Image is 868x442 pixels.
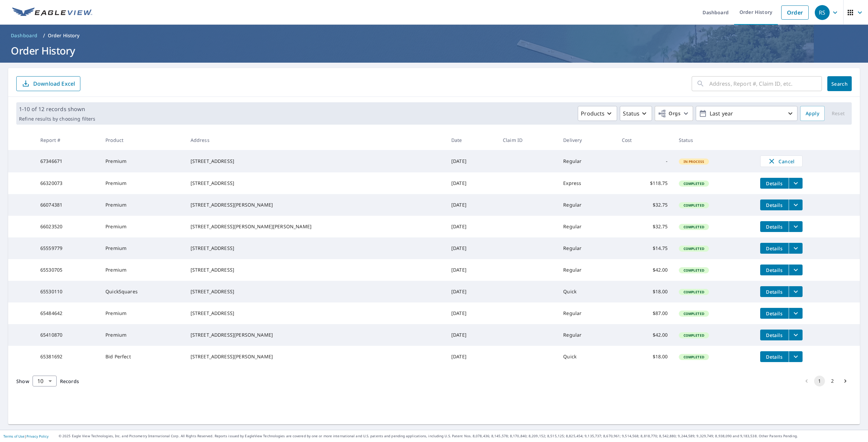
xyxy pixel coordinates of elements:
[11,32,38,39] span: Dashboard
[558,150,616,172] td: Regular
[764,332,785,338] span: Details
[100,216,185,237] td: Premium
[191,245,440,252] div: [STREET_ADDRESS]
[620,106,652,121] button: Status
[100,302,185,324] td: Premium
[35,216,100,237] td: 66023520
[764,180,785,187] span: Details
[709,74,822,93] input: Address, Report #, Claim ID, etc.
[35,346,100,367] td: 65381692
[800,106,825,121] button: Apply
[35,130,100,150] th: Report #
[446,130,497,150] th: Date
[558,281,616,302] td: Quick
[446,150,497,172] td: [DATE]
[35,302,100,324] td: 65484642
[679,311,708,316] span: Completed
[33,80,75,87] p: Download Excel
[679,203,708,208] span: Completed
[35,324,100,346] td: 65410870
[558,194,616,216] td: Regular
[19,105,95,113] p: 1-10 of 12 records shown
[616,130,673,150] th: Cost
[558,237,616,259] td: Regular
[833,81,846,87] span: Search
[781,5,809,20] a: Order
[789,221,803,232] button: filesDropdownBtn-66023520
[558,324,616,346] td: Regular
[48,32,80,39] p: Order History
[446,172,497,194] td: [DATE]
[100,346,185,367] td: Bid Perfect
[764,289,785,295] span: Details
[760,243,789,254] button: detailsBtn-65559779
[616,259,673,281] td: $42.00
[191,288,440,295] div: [STREET_ADDRESS]
[19,116,95,122] p: Refine results by choosing filters
[789,199,803,210] button: filesDropdownBtn-66074381
[33,372,57,391] div: 10
[8,30,860,41] nav: breadcrumb
[789,286,803,297] button: filesDropdownBtn-65530110
[616,172,673,194] td: $118.75
[16,76,80,91] button: Download Excel
[12,7,92,18] img: EV Logo
[764,310,785,317] span: Details
[191,158,440,165] div: [STREET_ADDRESS]
[679,355,708,359] span: Completed
[789,308,803,319] button: filesDropdownBtn-65484642
[35,237,100,259] td: 65559779
[655,106,693,121] button: Orgs
[696,106,797,121] button: Last year
[760,286,789,297] button: detailsBtn-65530110
[616,346,673,367] td: $18.00
[760,199,789,210] button: detailsBtn-66074381
[623,109,639,118] p: Status
[43,31,45,40] li: /
[679,246,708,251] span: Completed
[789,265,803,275] button: filesDropdownBtn-65530705
[446,324,497,346] td: [DATE]
[789,330,803,340] button: filesDropdownBtn-65410870
[764,267,785,273] span: Details
[789,178,803,189] button: filesDropdownBtn-66320073
[100,130,185,150] th: Product
[578,106,617,121] button: Products
[191,332,440,338] div: [STREET_ADDRESS][PERSON_NAME]
[760,178,789,189] button: detailsBtn-66320073
[616,237,673,259] td: $14.75
[827,376,838,386] button: Go to page 2
[446,346,497,367] td: [DATE]
[760,221,789,232] button: detailsBtn-66023520
[191,353,440,360] div: [STREET_ADDRESS][PERSON_NAME]
[707,108,786,120] p: Last year
[827,76,852,91] button: Search
[800,376,852,386] nav: pagination navigation
[679,290,708,294] span: Completed
[35,150,100,172] td: 67346671
[35,194,100,216] td: 66074381
[789,243,803,254] button: filesDropdownBtn-65559779
[33,376,57,386] div: Show 10 records
[760,330,789,340] button: detailsBtn-65410870
[558,259,616,281] td: Regular
[60,378,79,384] span: Records
[679,225,708,229] span: Completed
[100,172,185,194] td: Premium
[764,354,785,360] span: Details
[100,150,185,172] td: Premium
[16,378,29,384] span: Show
[616,281,673,302] td: $18.00
[446,259,497,281] td: [DATE]
[446,194,497,216] td: [DATE]
[3,434,24,439] a: Terms of Use
[100,324,185,346] td: Premium
[558,172,616,194] td: Express
[764,202,785,208] span: Details
[3,434,48,438] p: |
[679,268,708,273] span: Completed
[26,434,48,439] a: Privacy Policy
[191,310,440,317] div: [STREET_ADDRESS]
[616,194,673,216] td: $32.75
[446,216,497,237] td: [DATE]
